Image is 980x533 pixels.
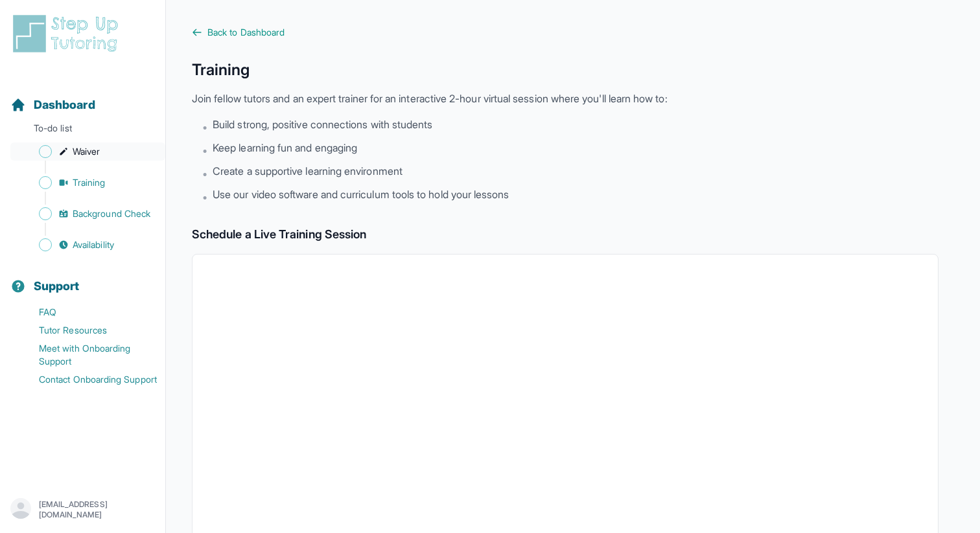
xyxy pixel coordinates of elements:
[34,277,80,295] span: Support
[10,370,165,389] a: Contact Onboarding Support
[213,163,402,179] span: Create a supportive learning environment
[202,119,207,135] span: •
[10,321,165,339] a: Tutor Resources
[10,339,165,370] a: Meet with Onboarding Support
[5,122,160,140] p: To-do list
[39,499,155,520] p: [EMAIL_ADDRESS][DOMAIN_NAME]
[192,60,939,80] h1: Training
[10,96,95,114] a: Dashboard
[207,26,285,39] span: Back to Dashboard
[10,498,155,521] button: [EMAIL_ADDRESS][DOMAIN_NAME]
[10,13,126,54] img: logo
[10,236,165,254] a: Availability
[202,142,207,158] span: •
[192,91,939,106] p: Join fellow tutors and an expert trainer for an interactive 2-hour virtual session where you'll l...
[213,117,432,132] span: Build strong, positive connections with students
[202,189,207,205] span: •
[73,207,150,220] span: Background Check
[10,174,165,192] a: Training
[73,238,114,251] span: Availability
[213,187,509,202] span: Use our video software and curriculum tools to hold your lessons
[192,26,939,39] a: Back to Dashboard
[73,176,106,189] span: Training
[10,205,165,223] a: Background Check
[5,75,160,119] button: Dashboard
[5,256,160,301] button: Support
[192,225,939,244] h2: Schedule a Live Training Session
[73,145,100,158] span: Waiver
[34,96,95,114] span: Dashboard
[10,303,165,321] a: FAQ
[213,140,357,155] span: Keep learning fun and engaging
[10,142,165,161] a: Waiver
[202,166,207,181] span: •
